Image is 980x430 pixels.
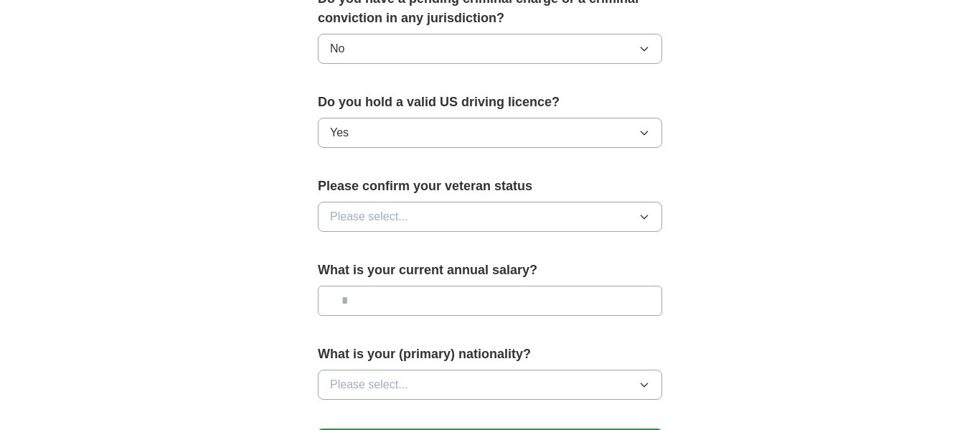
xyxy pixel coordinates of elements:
[330,124,349,141] span: Yes
[318,118,662,148] button: Yes
[318,345,662,364] label: What is your (primary) nationality?
[330,376,408,393] span: Please select...
[318,202,662,232] button: Please select...
[318,177,662,196] label: Please confirm your veteran status
[318,370,662,400] button: Please select...
[318,34,662,64] button: No
[330,208,408,225] span: Please select...
[318,261,662,280] label: What is your current annual salary?
[330,40,344,57] span: No
[318,93,662,112] label: Do you hold a valid US driving licence?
